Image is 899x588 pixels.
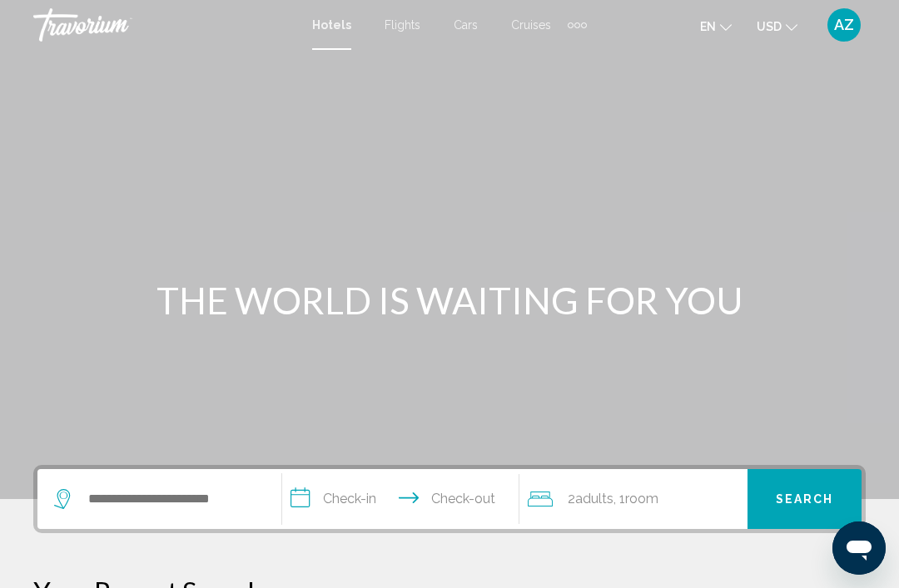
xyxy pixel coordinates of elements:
[834,17,854,33] span: AZ
[511,18,551,32] a: Cruises
[776,493,834,506] span: Search
[832,521,886,575] iframe: Кнопка запуска окна обмена сообщениями
[37,469,862,529] div: Search widget
[748,469,862,529] button: Search
[282,469,519,529] button: Check in and out dates
[568,12,587,38] button: Extra navigation items
[625,491,658,506] span: Room
[822,7,866,42] button: User Menu
[700,14,732,38] button: Change language
[137,279,762,322] h1: THE WORLD IS WAITING FOR YOU
[613,487,658,511] span: , 1
[33,8,296,42] a: Travorium
[454,18,478,32] a: Cars
[519,469,748,529] button: Travelers: 2 adults, 0 children
[385,18,420,32] a: Flights
[312,18,351,32] a: Hotels
[757,20,782,33] span: USD
[568,487,613,511] span: 2
[757,14,797,38] button: Change currency
[575,491,613,506] span: Adults
[700,20,716,33] span: en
